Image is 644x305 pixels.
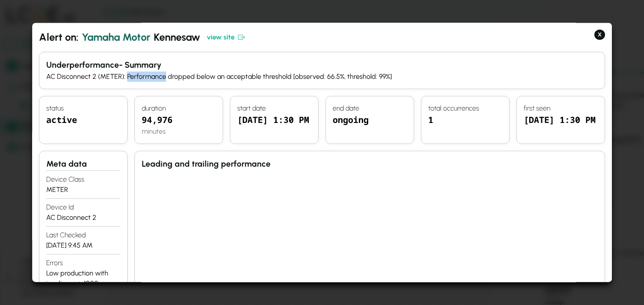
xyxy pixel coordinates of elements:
a: view site [207,32,245,42]
span: Yamaha Motor [82,30,150,45]
div: ongoing [333,114,407,137]
h2: Alert on: Kennesaw [39,30,605,45]
h4: duration [142,103,216,114]
div: active [46,114,120,137]
h4: errors [46,258,120,268]
div: [DATE] 9:45 AM [46,240,120,251]
h3: - Summary [46,59,598,72]
h4: total occurrences [428,103,502,114]
div: METER [46,185,120,195]
div: Low production with irradiance ≥ 1000 [46,268,120,289]
h4: start date [237,103,311,114]
h4: first seen [524,103,598,114]
div: AC Disconnect 2 (METER): Performance dropped below an acceptable threshold [observed: 66.5%, thre... [46,72,598,82]
div: [DATE] 1:30 PM [237,114,311,137]
div: 94,976 [142,114,216,126]
div: [DATE] 1:30 PM [524,114,598,137]
div: minutes [142,126,216,137]
h4: last checked [46,230,120,240]
div: 1 [428,114,502,137]
h4: end date [333,103,407,114]
h4: status [46,103,120,114]
div: AC Disconnect 2 [46,212,120,223]
h3: Meta data [46,158,120,170]
button: X [594,30,605,40]
h4: device id [46,202,120,212]
h3: Leading and trailing performance [142,158,598,170]
h4: device class [46,174,120,185]
span: underperformance [46,60,119,70]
